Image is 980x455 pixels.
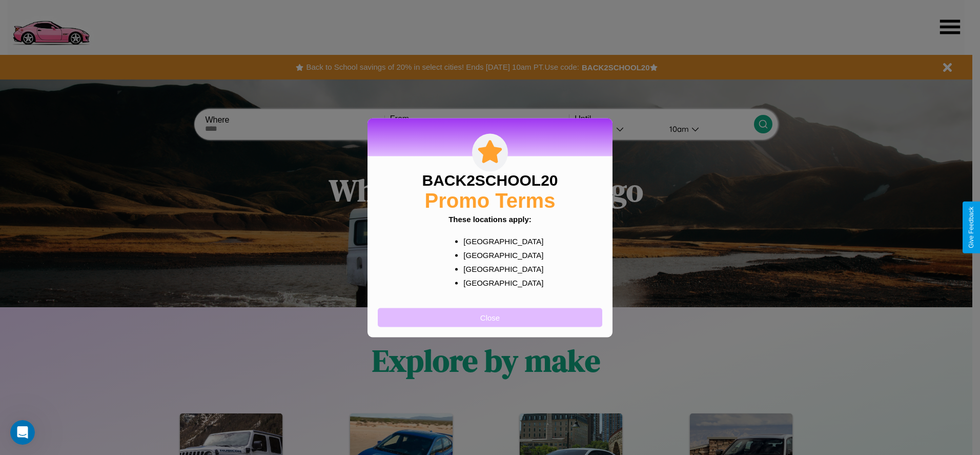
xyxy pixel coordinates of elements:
[425,189,556,212] h2: Promo Terms
[378,308,602,327] button: Close
[463,275,537,289] p: [GEOGRAPHIC_DATA]
[10,420,35,445] iframe: Intercom live chat
[448,214,532,223] b: These locations apply:
[463,234,537,248] p: [GEOGRAPHIC_DATA]
[422,171,558,189] h3: BACK2SCHOOL20
[968,207,975,248] div: Give Feedback
[463,248,537,262] p: [GEOGRAPHIC_DATA]
[463,262,537,275] p: [GEOGRAPHIC_DATA]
